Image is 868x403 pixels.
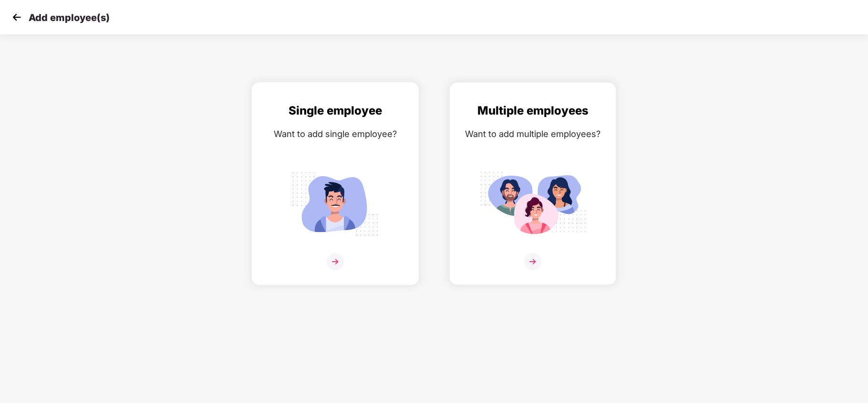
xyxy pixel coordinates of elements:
[29,12,110,23] p: Add employee(s)
[459,102,606,120] div: Multiple employees
[524,253,541,270] img: svg+xml;base64,PHN2ZyB4bWxucz0iaHR0cDovL3d3dy53My5vcmcvMjAwMC9zdmciIHdpZHRoPSIzNiIgaGVpZ2h0PSIzNi...
[262,102,409,120] div: Single employee
[262,127,409,141] div: Want to add single employee?
[282,167,389,241] img: svg+xml;base64,PHN2ZyB4bWxucz0iaHR0cDovL3d3dy53My5vcmcvMjAwMC9zdmciIGlkPSJTaW5nbGVfZW1wbG95ZWUiIH...
[459,127,606,141] div: Want to add multiple employees?
[10,10,24,24] img: svg+xml;base64,PHN2ZyB4bWxucz0iaHR0cDovL3d3dy53My5vcmcvMjAwMC9zdmciIHdpZHRoPSIzMCIgaGVpZ2h0PSIzMC...
[327,253,344,270] img: svg+xml;base64,PHN2ZyB4bWxucz0iaHR0cDovL3d3dy53My5vcmcvMjAwMC9zdmciIHdpZHRoPSIzNiIgaGVpZ2h0PSIzNi...
[479,167,586,241] img: svg+xml;base64,PHN2ZyB4bWxucz0iaHR0cDovL3d3dy53My5vcmcvMjAwMC9zdmciIGlkPSJNdWx0aXBsZV9lbXBsb3llZS...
